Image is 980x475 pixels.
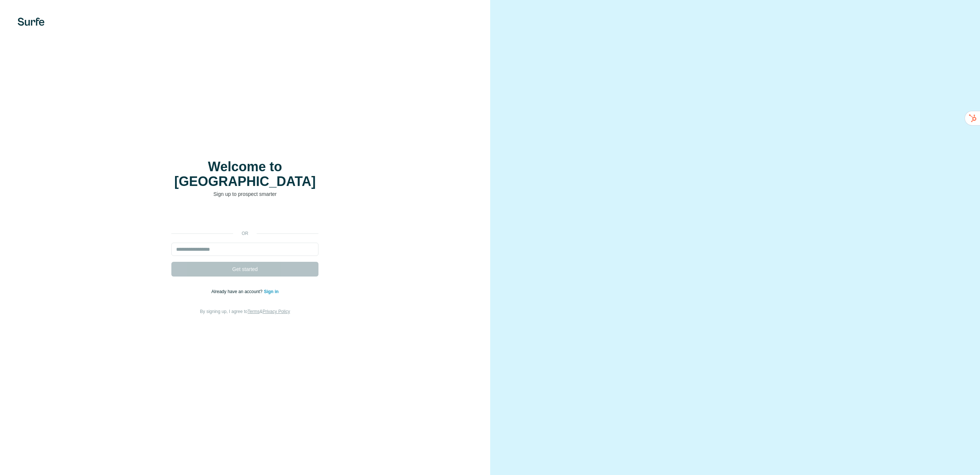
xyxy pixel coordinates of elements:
[264,289,279,294] a: Sign in
[171,190,318,198] p: Sign up to prospect smarter
[168,209,322,225] iframe: Sign in with Google Button
[263,309,290,314] a: Privacy Policy
[171,159,318,189] h1: Welcome to [GEOGRAPHIC_DATA]
[211,289,264,294] span: Already have an account?
[18,18,44,26] img: Surfe's logo
[247,309,260,314] a: Terms
[200,309,290,314] span: By signing up, I agree to &
[233,230,257,237] p: or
